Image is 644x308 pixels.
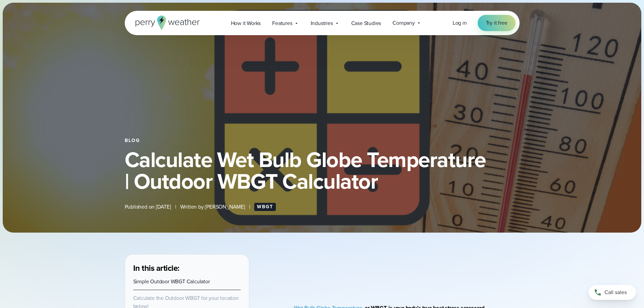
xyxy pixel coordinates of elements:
span: Features [272,19,292,27]
a: Call sales [589,285,636,300]
a: Case Studies [345,16,387,30]
iframe: WBGT Explained: Listen as we break down all you need to know about WBGT Video [313,254,500,282]
span: Industries [311,19,333,27]
span: Published on [DATE] [125,203,171,211]
h1: Calculate Wet Bulb Globe Temperature | Outdoor WBGT Calculator [125,149,520,192]
a: Simple Outdoor WBGT Calculator [133,278,210,285]
span: Case Studies [351,19,381,27]
span: | [249,203,250,211]
span: Company [392,19,415,27]
div: Blog [125,138,520,143]
a: WBGT [254,203,276,211]
span: Try it free [486,19,507,27]
h3: In this article: [133,263,241,274]
a: Try it free [478,15,516,31]
span: | [175,203,176,211]
span: How it Works [231,19,261,27]
a: Log in [453,19,467,27]
span: Log in [453,19,467,27]
span: Written by [PERSON_NAME] [180,203,245,211]
a: How it Works [225,16,267,30]
span: Call sales [604,288,627,297]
